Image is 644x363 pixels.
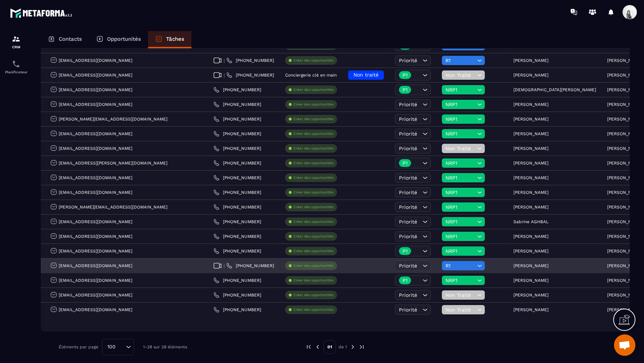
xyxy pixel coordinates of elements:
p: Créer des opportunités [293,205,333,210]
span: Priorité [399,204,417,210]
a: Tâches [148,31,191,48]
span: Priorité [399,116,417,122]
p: [PERSON_NAME] [513,190,548,195]
a: [PHONE_NUMBER] [214,204,261,210]
p: Créer des opportunités [293,293,333,298]
span: Priorité [399,102,417,107]
p: Planificateur [2,70,30,74]
span: NRP1 [445,116,475,122]
span: Non Traité [445,292,475,298]
p: [PERSON_NAME] [607,73,642,78]
p: Créer des opportunités [293,190,333,195]
a: [PHONE_NUMBER] [214,278,261,283]
p: [PERSON_NAME] [607,205,642,210]
p: Créer des opportunités [293,58,333,63]
a: [PHONE_NUMBER] [214,307,261,313]
p: Créer des opportunités [293,146,333,151]
span: Priorité [399,175,417,181]
span: NRP1 [445,190,475,195]
p: [PERSON_NAME] [607,146,642,151]
p: P1 [402,249,408,254]
p: Sabrine AGHBAL [513,219,548,224]
span: Priorité [399,234,417,239]
span: Non traité [353,72,379,78]
p: Créer des opportunités [293,263,333,268]
p: Créer des opportunités [293,161,333,166]
p: [PERSON_NAME] [607,293,642,298]
a: [PHONE_NUMBER] [214,102,261,107]
p: [PERSON_NAME] [513,161,548,166]
p: Opportunités [107,36,141,42]
p: Créer des opportunités [293,87,333,92]
p: [PERSON_NAME] [607,102,642,107]
span: Priorité [399,190,417,195]
p: [PERSON_NAME] [513,131,548,136]
p: P1 [402,278,408,283]
img: prev [306,344,312,350]
img: scheduler [12,60,20,68]
span: 100 [105,343,118,351]
span: NRP1 [445,175,475,181]
span: | [224,263,225,269]
p: Créer des opportunités [293,249,333,254]
p: [PERSON_NAME] [607,161,642,166]
a: [PHONE_NUMBER] [214,146,261,151]
p: [PERSON_NAME] [607,87,642,92]
p: P1 [402,87,408,92]
a: [PHONE_NUMBER] [214,248,261,254]
p: Créer des opportunités [293,219,333,224]
a: [PHONE_NUMBER] [214,131,261,137]
img: prev [314,344,321,350]
span: Priorité [399,292,417,298]
p: Créer des opportunités [293,307,333,312]
span: NRP1 [445,234,475,239]
a: [PHONE_NUMBER] [214,160,261,166]
p: [PERSON_NAME] [607,249,642,254]
p: [PERSON_NAME] [607,58,642,63]
p: Créer des opportunités [293,175,333,180]
span: NRP1 [445,131,475,137]
p: [PERSON_NAME] [513,146,548,151]
p: Créer des opportunités [293,234,333,239]
span: Non Traité [445,146,475,151]
a: [PHONE_NUMBER] [214,219,261,225]
img: next [358,344,365,350]
span: Priorité [399,146,417,151]
a: [PHONE_NUMBER] [226,263,274,269]
span: R1 [445,263,475,269]
span: NRP1 [445,219,475,225]
p: CRM [2,45,30,49]
span: Non Traité [445,72,475,78]
p: Contacts [59,36,82,42]
p: 1-28 sur 28 éléments [143,344,187,349]
p: Créer des opportunités [293,102,333,107]
img: logo [10,6,74,20]
p: [PERSON_NAME] [513,102,548,107]
p: [PERSON_NAME] [607,234,642,239]
p: [PERSON_NAME] [607,307,642,312]
p: de 1 [338,344,347,350]
span: NRP1 [445,248,475,254]
a: [PHONE_NUMBER] [214,116,261,122]
a: [PHONE_NUMBER] [214,292,261,298]
p: [PERSON_NAME] [607,219,642,224]
p: Créer des opportunités [293,131,333,136]
span: R1 [445,58,475,63]
p: [PERSON_NAME] [607,190,642,195]
a: Contacts [41,31,89,48]
span: NRP1 [445,87,475,93]
p: [PERSON_NAME] [513,205,548,210]
input: Search for option [118,343,124,351]
p: [PERSON_NAME] [607,117,642,122]
p: [PERSON_NAME] [513,73,548,78]
p: [PERSON_NAME] [607,131,642,136]
span: NRP1 [445,278,475,283]
p: Tâches [166,36,184,42]
a: [PHONE_NUMBER] [226,58,274,63]
a: [PHONE_NUMBER] [226,72,274,78]
span: Priorité [399,307,417,313]
span: Non Traité [445,307,475,313]
p: P1 [402,73,408,78]
span: Priorité [399,58,417,63]
p: [PERSON_NAME] [607,263,642,268]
